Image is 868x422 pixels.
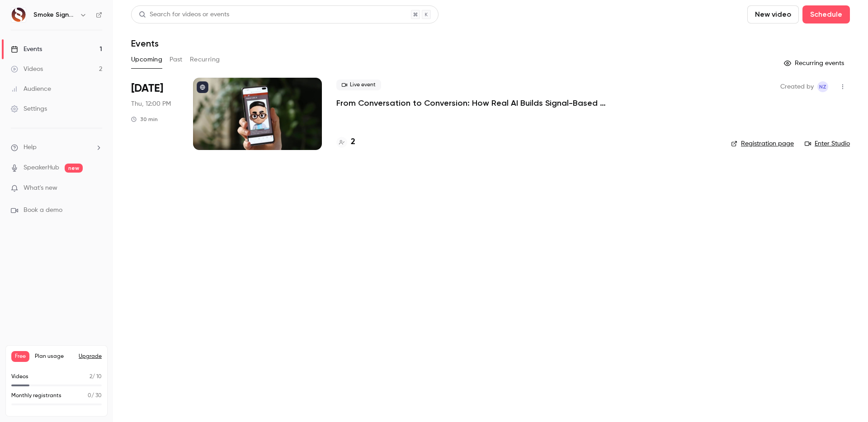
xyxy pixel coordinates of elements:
div: 30 min [131,116,158,123]
h4: 2 [351,136,355,148]
a: SpeakerHub [24,163,59,173]
p: Videos [11,373,28,381]
span: Created by [780,81,814,92]
div: Settings [11,104,47,113]
div: Audience [11,84,51,94]
p: / 10 [90,373,102,381]
button: Upgrade [79,353,102,360]
span: NZ [819,81,826,92]
div: Videos [11,65,43,74]
button: Schedule [802,5,850,23]
div: Events [11,45,42,54]
img: Smoke Signals AI [11,8,26,22]
span: Free [11,351,29,362]
span: Book a demo [24,206,62,215]
button: Past [170,52,183,67]
span: Live event [336,80,381,90]
span: Nick Zeckets [817,81,828,92]
button: New video [747,5,799,23]
span: 2 [90,374,92,380]
button: Recurring [190,52,220,67]
span: Plan usage [35,353,73,360]
span: Thu, 12:00 PM [131,99,171,108]
div: Sep 25 Thu, 12:00 PM (America/New York) [131,78,179,150]
p: Monthly registrants [11,392,61,400]
a: From Conversation to Conversion: How Real AI Builds Signal-Based GTM Plans in HubSpot [336,98,608,108]
span: 0 [88,393,91,399]
span: What's new [24,183,57,193]
div: Search for videos or events [139,10,229,19]
button: Recurring events [780,56,850,70]
p: / 30 [88,392,102,400]
li: help-dropdown-opener [11,143,102,152]
a: Registration page [731,139,794,148]
span: [DATE] [131,81,163,96]
span: new [65,164,83,173]
iframe: Noticeable Trigger [91,184,102,192]
a: Enter Studio [805,139,850,148]
button: Upcoming [131,52,162,67]
span: Help [24,143,37,152]
h1: Events [131,38,159,49]
h6: Smoke Signals AI [33,10,76,19]
a: 2 [336,136,355,148]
